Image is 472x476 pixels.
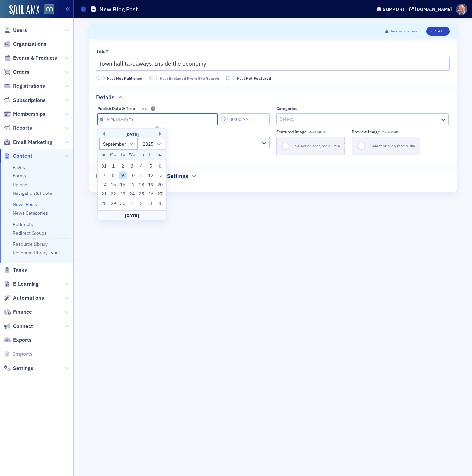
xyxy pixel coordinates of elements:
div: Choose Thursday, October 2nd, 2025 [137,199,145,207]
h2: Details [96,93,115,102]
a: Redirects [13,221,33,227]
div: month 2025-09 [99,161,165,208]
button: Create [426,27,450,36]
span: Max [382,130,398,134]
a: Finance [4,308,32,316]
a: Memberships [4,110,45,118]
a: Content [4,152,32,160]
button: Select or drag max 1 file [352,137,420,155]
div: Choose Thursday, September 18th, 2025 [137,181,145,189]
div: [DATE] [98,210,167,220]
span: Profile [456,4,467,15]
span: Events & Products [13,55,57,62]
div: Choose Saturday, September 27th, 2025 [156,190,164,198]
span: Post [237,75,271,81]
div: Choose Wednesday, October 1st, 2025 [128,199,136,207]
div: Choose Thursday, September 11th, 2025 [137,171,145,179]
div: Choose Thursday, September 25th, 2025 [137,190,145,198]
a: Settings [4,365,33,372]
span: Content [13,152,32,160]
a: Redirect Groups [13,230,47,236]
a: News Posts [13,201,37,207]
button: Select or drag max 1 file [276,137,345,155]
span: Exports [13,336,32,344]
span: 250MB [314,130,325,134]
div: Choose Friday, September 5th, 2025 [147,162,155,170]
span: Excluded From Site Search [169,76,219,81]
div: Choose Sunday, September 7th, 2025 [100,171,108,179]
span: Excluded From Site Search [149,76,158,80]
img: SailAMX [44,4,54,14]
button: [DOMAIN_NAME] [409,7,454,11]
div: Preview image [352,129,380,134]
a: Organizations [4,40,46,48]
div: Choose Tuesday, September 9th, 2025 [119,171,127,179]
span: Post [107,75,142,81]
a: Pages [13,164,25,170]
a: News Categories [13,210,48,216]
a: E-Learning [4,281,39,288]
div: Choose Tuesday, September 16th, 2025 [119,181,127,189]
a: Automations [4,294,44,302]
span: Subscriptions [13,97,46,104]
span: Users [13,27,27,34]
div: Choose Saturday, September 13th, 2025 [156,171,164,179]
span: Not Featured [226,76,234,80]
div: Mo [109,151,117,159]
a: Resource Library Types [13,250,61,256]
div: [DATE] [98,131,167,138]
div: Choose Sunday, September 28th, 2025 [100,199,108,207]
span: Settings [13,365,33,372]
a: Connect [4,323,33,330]
a: Uploads [13,182,30,188]
div: Choose Tuesday, September 23rd, 2025 [119,190,127,198]
a: Email Marketing [4,139,52,146]
div: Choose Monday, September 15th, 2025 [109,181,117,189]
div: Choose Monday, September 1st, 2025 [109,162,117,170]
div: Choose Saturday, September 6th, 2025 [156,162,164,170]
span: Organizations [13,40,46,48]
abbr: This field is required [106,49,109,55]
div: Title [96,49,106,55]
div: Choose Wednesday, September 24th, 2025 [128,190,136,198]
div: Choose Monday, September 29th, 2025 [109,199,117,207]
a: Imports [4,351,33,358]
div: Featured Image [276,129,307,134]
a: Reports [4,125,32,132]
div: Choose Friday, September 19th, 2025 [147,181,155,189]
span: Tasks [13,266,27,274]
div: Choose Tuesday, September 2nd, 2025 [119,162,127,170]
a: Subscriptions [4,97,46,104]
div: Choose Thursday, September 4th, 2025 [137,162,145,170]
a: Tasks [4,266,27,274]
a: Registrations [4,82,45,90]
a: Events & Products [4,55,57,62]
input: 00:00 AM [220,113,270,125]
div: Choose Wednesday, September 10th, 2025 [128,171,136,179]
span: Select or drag max 1 file [295,143,340,148]
button: Next Month [159,132,163,136]
span: Reports [13,125,32,132]
span: Orders [13,68,29,76]
span: Memberships [13,110,45,118]
h1: New Blog Post [99,5,138,13]
div: Choose Friday, September 26th, 2025 [147,190,155,198]
div: Choose Saturday, October 4th, 2025 [156,199,164,207]
div: Choose Sunday, August 31st, 2025 [100,162,108,170]
div: Choose Wednesday, September 17th, 2025 [128,181,136,189]
span: Max [308,130,325,134]
span: Post [160,75,219,81]
span: 250MB [388,130,398,134]
a: SailAMX [9,5,39,15]
button: Previous Month [101,132,105,136]
a: Orders [4,68,29,76]
span: Email Marketing [13,139,52,146]
div: Categories [276,106,297,111]
div: Choose Saturday, September 20th, 2025 [156,181,164,189]
span: E-Learning [13,281,39,288]
div: Choose Monday, September 8th, 2025 [109,171,117,179]
a: Forms [13,173,26,179]
a: Exports [4,336,32,344]
div: Choose Sunday, September 21st, 2025 [100,190,108,198]
div: [DOMAIN_NAME] [415,6,452,12]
